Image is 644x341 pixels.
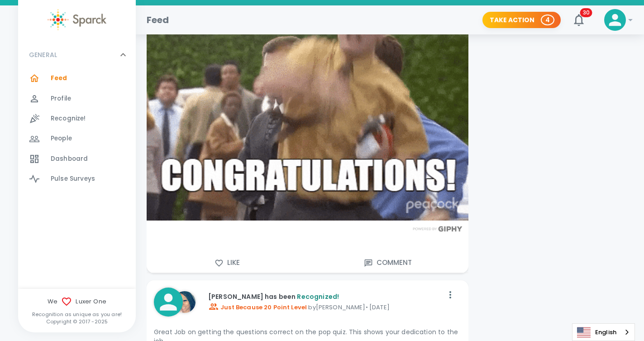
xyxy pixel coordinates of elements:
[482,12,561,29] button: Take Action 4
[18,311,136,318] p: Recognition as unique as you are!
[147,13,169,27] h1: Feed
[18,318,136,325] p: Copyright © 2017 - 2025
[545,15,550,24] p: 4
[51,74,67,83] span: Feed
[29,50,57,59] p: GENERAL
[18,149,136,169] a: Dashboard
[18,129,136,149] a: People
[18,89,136,109] a: Profile
[208,303,307,312] span: Just Because 20 Point Level
[18,68,136,192] div: GENERAL
[18,109,136,129] a: Recognize!
[51,154,88,163] span: Dashboard
[308,253,469,272] button: Comment
[48,9,106,30] img: Sparck logo
[51,174,95,183] span: Pulse Surveys
[297,292,339,301] span: Recognized!
[147,253,308,272] button: Like
[18,68,136,88] a: Feed
[174,291,196,313] img: Picture of Ashley Blakely
[18,9,136,30] a: Sparck logo
[410,226,465,232] img: Powered by GIPHY
[51,114,86,123] span: Recognize!
[51,134,72,143] span: People
[18,169,136,189] a: Pulse Surveys
[572,324,634,341] a: English
[208,292,443,301] p: [PERSON_NAME] has been
[18,296,136,307] span: We Luxer One
[580,8,592,17] span: 30
[51,94,71,103] span: Profile
[572,323,635,341] aside: Language selected: English
[208,301,443,312] p: by [PERSON_NAME] • [DATE]
[18,41,136,68] div: GENERAL
[572,323,635,341] div: Language
[568,9,590,31] button: 30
